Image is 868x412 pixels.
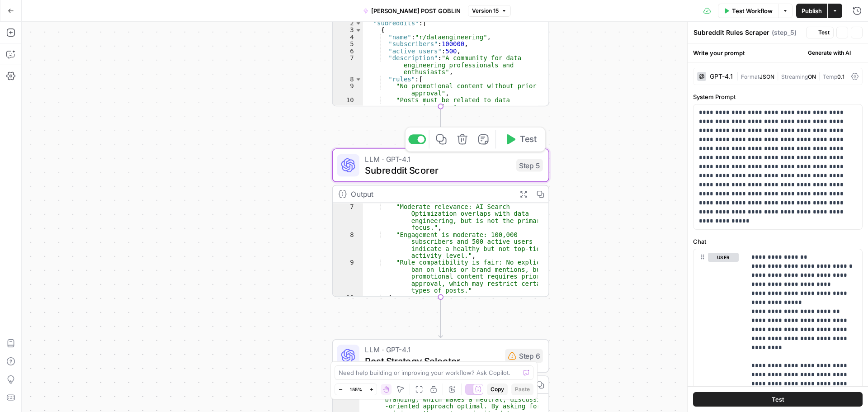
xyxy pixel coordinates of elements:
[708,253,739,262] button: user
[808,49,851,57] span: Generate with AI
[781,73,808,80] span: Streaming
[837,73,844,80] span: 0.1
[511,384,533,395] button: Paste
[796,47,863,59] button: Generate with AI
[772,28,797,37] span: ( step_5 )
[349,386,362,393] span: 155%
[688,43,868,62] div: Write your prompt
[808,73,816,80] span: ON
[693,28,769,37] textarea: Subreddit Rules Scraper
[736,71,741,81] span: |
[772,395,784,404] span: Test
[806,27,834,38] button: Test
[818,28,830,37] span: Test
[774,71,781,81] span: |
[710,73,733,80] div: GPT-4.1
[487,384,508,395] button: Copy
[491,385,504,393] span: Copy
[759,73,774,80] span: JSON
[823,73,837,80] span: Temp
[693,392,863,407] button: Test
[741,73,759,80] span: Format
[693,92,863,101] label: System Prompt
[816,71,823,81] span: |
[693,237,863,246] label: Chat
[515,385,530,393] span: Paste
